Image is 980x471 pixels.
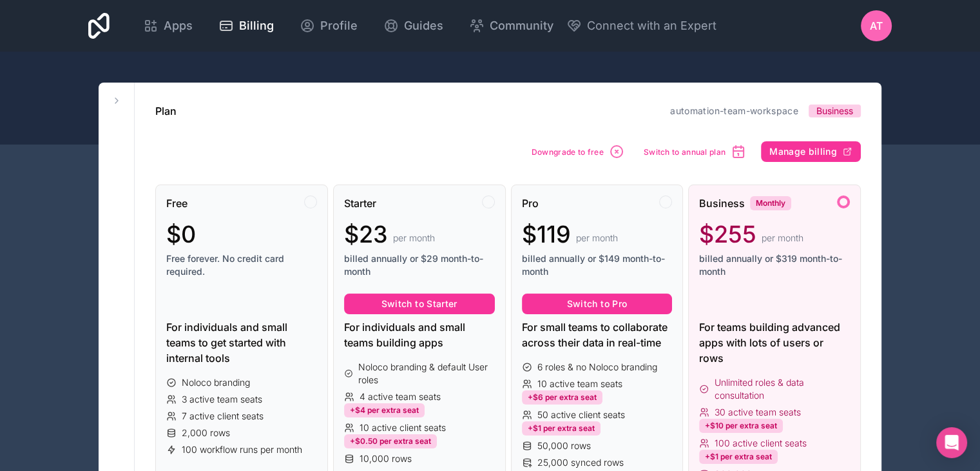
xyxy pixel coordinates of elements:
span: 2,000 rows [182,426,230,439]
button: Switch to Pro [522,294,673,314]
a: Apps [133,12,203,40]
span: 10 active team seats [537,377,622,390]
span: Business [699,195,745,211]
span: Noloco branding & default User roles [358,361,494,386]
span: per month [576,232,618,245]
div: Open Intercom Messenger [936,427,967,458]
span: Starter [344,195,376,211]
span: 3 active team seats [182,393,262,406]
span: Billing [239,17,274,35]
span: Community [490,17,553,35]
span: Pro [522,195,539,211]
div: +$1 per extra seat [522,421,600,436]
div: +$1 per extra seat [699,450,778,464]
a: Profile [289,12,368,40]
span: 10 active client seats [360,421,446,434]
span: billed annually or $149 month-to-month [522,252,673,278]
button: Manage billing [761,141,861,162]
span: Noloco branding [182,376,250,389]
span: 100 workflow runs per month [182,443,302,456]
div: +$10 per extra seat [699,419,783,433]
a: Community [459,12,564,40]
div: +$0.50 per extra seat [344,434,437,448]
span: 100 active client seats [715,437,807,450]
span: 30 active team seats [715,406,801,419]
span: 50 active client seats [537,408,625,421]
span: billed annually or $319 month-to-month [699,252,850,278]
span: Connect with an Expert [587,17,716,35]
button: Switch to Starter [344,294,495,314]
span: 10,000 rows [360,452,412,465]
div: For teams building advanced apps with lots of users or rows [699,319,850,366]
span: 6 roles & no Noloco branding [537,361,657,374]
span: Apps [164,17,193,35]
span: 4 active team seats [360,390,441,403]
span: per month [762,232,803,245]
div: +$6 per extra seat [522,390,602,405]
span: Switch to annual plan [644,147,725,157]
h1: Plan [155,103,177,119]
span: Downgrade to free [532,147,604,157]
span: $255 [699,221,756,247]
div: For individuals and small teams to get started with internal tools [166,319,317,366]
div: For individuals and small teams building apps [344,319,495,350]
span: AT [870,18,883,34]
span: Free forever. No credit card required. [166,252,317,278]
span: $119 [522,221,571,247]
div: +$4 per extra seat [344,403,425,417]
span: Unlimited roles & data consultation [715,376,850,402]
a: automation-team-workspace [670,105,798,116]
span: Guides [404,17,443,35]
span: Profile [320,17,358,35]
div: For small teams to collaborate across their data in real-time [522,319,673,350]
span: Manage billing [769,146,837,157]
span: Free [166,195,187,211]
a: Billing [208,12,284,40]
a: Guides [373,12,454,40]
span: per month [393,232,435,245]
span: 7 active client seats [182,410,264,423]
span: $23 [344,221,388,247]
button: Connect with an Expert [566,17,716,35]
span: 50,000 rows [537,439,591,452]
div: Monthly [750,196,791,210]
button: Downgrade to free [527,139,629,164]
button: Switch to annual plan [639,139,751,164]
span: $0 [166,221,196,247]
span: billed annually or $29 month-to-month [344,252,495,278]
span: 25,000 synced rows [537,456,624,469]
span: Business [816,105,853,117]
